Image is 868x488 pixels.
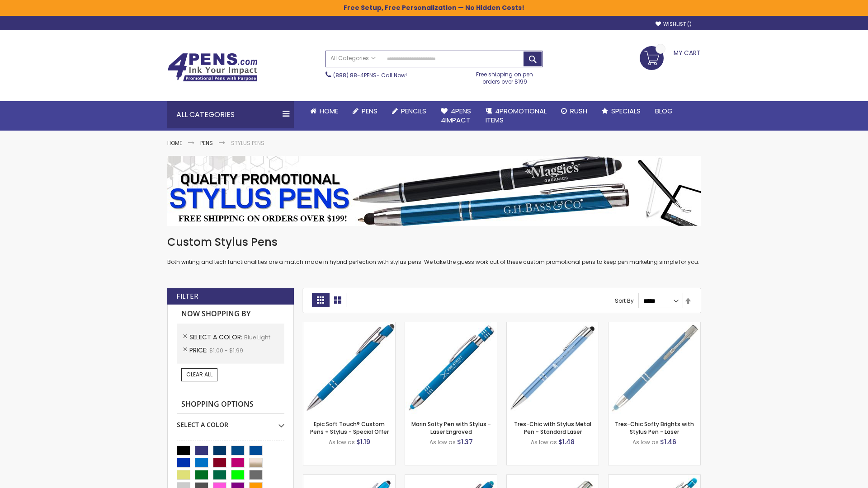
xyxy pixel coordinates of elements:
strong: Stylus Pens [231,139,264,147]
img: Tres-Chic Softy Brights with Stylus Pen - Laser-Blue - Light [609,322,700,414]
h1: Custom Stylus Pens [167,235,701,249]
a: Specials [594,101,648,121]
strong: Now Shopping by [177,305,284,324]
img: 4P-MS8B-Blue - Light [303,322,395,414]
img: 4Pens Custom Pens and Promotional Products [167,53,258,82]
a: Tres-Chic with Stylus Metal Pen - Standard Laser [514,420,591,435]
strong: Filter [176,291,198,301]
span: 4PROMOTIONAL ITEMS [486,106,547,125]
span: Rush [570,106,587,116]
span: Blue Light [244,333,270,341]
span: $1.46 [660,437,676,446]
span: $1.19 [356,437,370,446]
div: Select A Color [177,414,284,429]
a: 4P-MS8B-Blue - Light [303,322,395,329]
a: 4PROMOTIONALITEMS [478,101,554,131]
a: Rush [554,101,594,121]
a: Tres-Chic Softy Brights with Stylus Pen - Laser [615,420,694,435]
span: - Call Now! [333,71,407,79]
a: Pens [200,139,213,147]
span: Price [189,346,209,355]
div: All Categories [167,101,294,128]
div: Free shipping on pen orders over $199 [467,67,543,85]
a: Clear All [181,368,217,381]
span: Pencils [401,106,426,116]
span: As low as [632,438,659,446]
span: $1.00 - $1.99 [209,347,243,354]
a: Home [303,101,345,121]
a: Wishlist [656,21,692,28]
a: Marin Softy Pen with Stylus - Laser Engraved [411,420,491,435]
a: (888) 88-4PENS [333,71,377,79]
strong: Grid [312,293,329,307]
span: As low as [329,438,355,446]
a: Ellipse Softy Brights with Stylus Pen - Laser-Blue - Light [405,474,497,482]
div: Both writing and tech functionalities are a match made in hybrid perfection with stylus pens. We ... [167,235,701,266]
span: Home [320,106,338,116]
span: Clear All [186,371,212,378]
a: Phoenix Softy Brights with Stylus Pen - Laser-Blue - Light [609,474,700,482]
a: All Categories [326,51,380,66]
a: Tres-Chic Touch Pen - Standard Laser-Blue - Light [507,474,599,482]
span: $1.48 [558,437,575,446]
span: Select A Color [189,333,244,342]
a: 4Pens4impact [434,101,478,131]
strong: Shopping Options [177,395,284,414]
span: As low as [429,438,456,446]
a: Tres-Chic with Stylus Metal Pen - Standard Laser-Blue - Light [507,322,599,329]
span: As low as [531,438,557,446]
a: Marin Softy Pen with Stylus - Laser Engraved-Blue - Light [405,322,497,329]
a: Pencils [385,101,434,121]
span: Blog [655,106,673,116]
span: 4Pens 4impact [441,106,471,125]
a: Tres-Chic Softy Brights with Stylus Pen - Laser-Blue - Light [609,322,700,329]
a: Home [167,139,182,147]
span: $1.37 [457,437,473,446]
a: Pens [345,101,385,121]
a: Ellipse Stylus Pen - Standard Laser-Blue - Light [303,474,395,482]
img: Stylus Pens [167,156,701,226]
span: Specials [611,106,641,116]
a: Blog [648,101,680,121]
img: Marin Softy Pen with Stylus - Laser Engraved-Blue - Light [405,322,497,414]
span: Pens [362,106,377,116]
img: Tres-Chic with Stylus Metal Pen - Standard Laser-Blue - Light [507,322,599,414]
a: Epic Soft Touch® Custom Pens + Stylus - Special Offer [310,420,389,435]
span: All Categories [330,55,376,62]
label: Sort By [615,297,634,305]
